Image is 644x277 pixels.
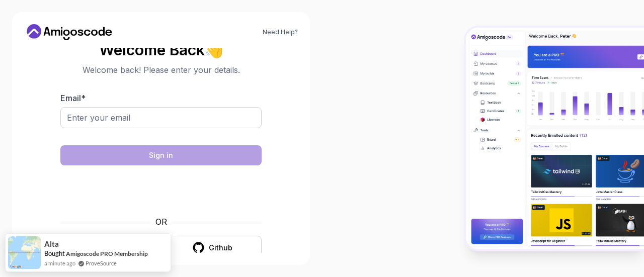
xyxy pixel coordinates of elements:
[149,150,173,160] div: Sign in
[66,250,148,257] a: Amigoscode PRO Membership
[60,93,86,103] label: Email *
[86,259,117,267] a: ProveSource
[466,28,644,249] img: Amigoscode Dashboard
[209,243,232,253] div: Github
[263,28,298,36] a: Need Help?
[85,171,237,210] iframe: Widget containing checkbox for hCaptcha security challenge
[60,145,262,165] button: Sign in
[24,24,115,40] a: Home link
[60,42,262,58] h2: Welcome Back
[44,249,65,257] span: Bought
[163,236,262,259] button: Github
[60,107,262,128] input: Enter your email
[8,236,41,269] img: provesource social proof notification image
[44,240,59,248] span: Alta
[44,259,75,267] span: a minute ago
[155,216,167,228] p: OR
[204,42,223,58] span: 👋
[60,64,262,76] p: Welcome back! Please enter your details.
